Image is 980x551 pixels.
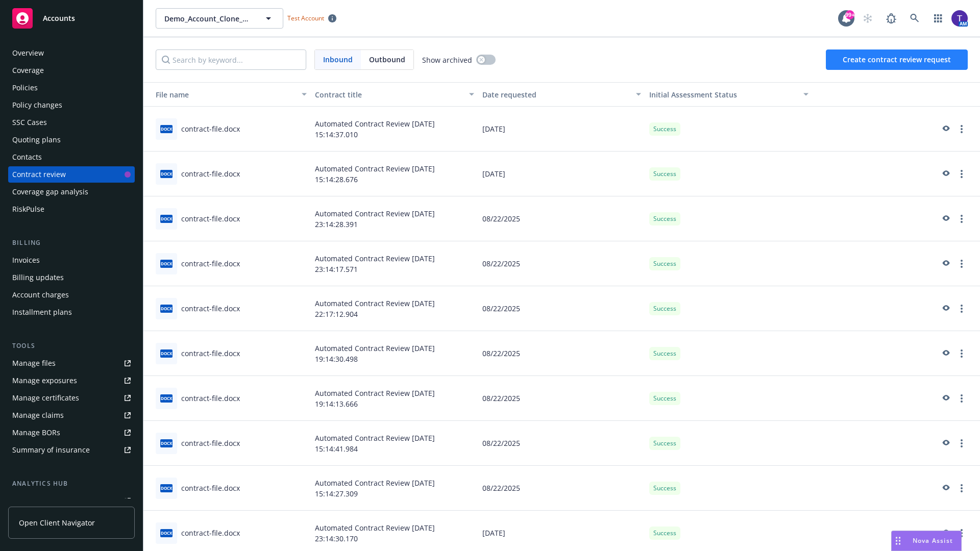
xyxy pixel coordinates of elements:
[939,392,951,405] a: preview
[955,168,968,180] a: more
[160,439,173,447] span: docx
[315,50,361,69] span: Inbound
[8,184,135,200] a: Coverage gap analysis
[951,10,968,27] img: photo
[160,215,173,222] span: docx
[939,527,951,539] a: preview
[8,45,135,61] a: Overview
[369,54,405,65] span: Outbound
[478,107,646,152] div: [DATE]
[12,201,44,217] div: RiskPulse
[8,304,135,320] a: Installment plans
[12,407,64,423] div: Manage claims
[478,376,646,421] div: 08/22/2025
[12,424,60,441] div: Manage BORs
[12,252,40,268] div: Invoices
[939,482,951,494] a: preview
[955,213,968,225] a: more
[12,97,62,113] div: Policy changes
[43,14,75,22] span: Accounts
[181,303,240,314] div: contract-file.docx
[653,529,676,538] span: Success
[361,50,413,69] span: Outbound
[955,392,968,405] a: more
[315,89,463,100] div: Contract title
[181,483,240,493] div: contract-file.docx
[843,55,951,64] span: Create contract review request
[19,517,95,528] span: Open Client Navigator
[181,348,240,359] div: contract-file.docx
[8,80,135,96] a: Policies
[955,123,968,135] a: more
[653,124,676,134] span: Success
[955,482,968,494] a: more
[939,123,951,135] a: preview
[653,394,676,403] span: Success
[160,170,173,178] span: docx
[653,484,676,493] span: Success
[12,45,44,61] div: Overview
[283,13,340,23] span: Test Account
[8,442,135,458] a: Summary of insurance
[164,13,253,24] span: Demo_Account_Clone_QA_CR_Tests_Client
[12,62,44,79] div: Coverage
[653,259,676,268] span: Success
[8,493,135,509] a: Loss summary generator
[323,54,353,65] span: Inbound
[181,528,240,538] div: contract-file.docx
[8,166,135,183] a: Contract review
[939,437,951,449] a: preview
[181,123,240,134] div: contract-file.docx
[955,347,968,360] a: more
[287,14,324,22] span: Test Account
[653,349,676,358] span: Success
[311,286,478,331] div: Automated Contract Review [DATE] 22:17:12.904
[8,62,135,79] a: Coverage
[160,260,173,267] span: docx
[8,424,135,441] a: Manage BORs
[8,372,135,389] a: Manage exposures
[892,531,904,550] div: Drag to move
[12,372,77,389] div: Manage exposures
[181,168,240,179] div: contract-file.docx
[8,390,135,406] a: Manage certificates
[12,114,47,131] div: SSC Cases
[653,439,676,448] span: Success
[653,169,676,179] span: Success
[653,304,676,313] span: Success
[955,527,968,539] a: more
[12,269,64,286] div: Billing updates
[653,214,676,223] span: Success
[160,484,173,492] span: docx
[955,258,968,270] a: more
[478,421,646,466] div: 08/22/2025
[160,394,173,402] span: docx
[8,355,135,371] a: Manage files
[8,287,135,303] a: Account charges
[939,168,951,180] a: preview
[826,49,968,70] button: Create contract review request
[422,55,472,65] span: Show archived
[8,479,135,489] div: Analytics hub
[8,97,135,113] a: Policy changes
[311,241,478,286] div: Automated Contract Review [DATE] 23:14:17.571
[12,184,88,200] div: Coverage gap analysis
[649,90,737,99] span: Initial Assessment Status
[12,287,69,303] div: Account charges
[311,376,478,421] div: Automated Contract Review [DATE] 19:14:13.666
[12,304,72,320] div: Installment plans
[311,421,478,466] div: Automated Contract Review [DATE] 15:14:41.984
[482,89,630,100] div: Date requested
[8,269,135,286] a: Billing updates
[156,8,283,29] button: Demo_Account_Clone_QA_CR_Tests_Client
[939,213,951,225] a: preview
[12,493,97,509] div: Loss summary generator
[478,82,646,107] button: Date requested
[939,347,951,360] a: preview
[311,107,478,152] div: Automated Contract Review [DATE] 15:14:37.010
[311,82,478,107] button: Contract title
[181,213,240,224] div: contract-file.docx
[881,8,901,29] a: Report a Bug
[8,4,135,33] a: Accounts
[955,437,968,449] a: more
